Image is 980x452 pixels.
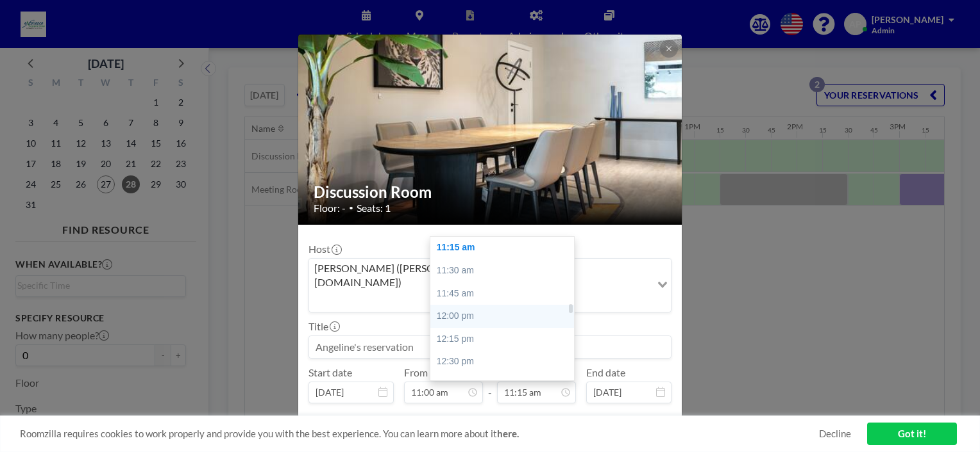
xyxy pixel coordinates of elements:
div: 11:15 am [430,236,580,259]
div: 11:30 am [430,259,580,282]
span: Seats: 1 [357,202,391,214]
input: Search for option [310,293,650,309]
div: 12:30 pm [430,350,580,373]
span: [PERSON_NAME] ([PERSON_NAME][EMAIL_ADDRESS][DOMAIN_NAME]) [312,261,648,290]
span: • [349,203,353,213]
div: 11:45 am [430,282,580,305]
a: Decline [819,428,851,440]
span: Floor: - [314,202,346,214]
label: Repeat (until [DATE]) [323,415,418,428]
div: 12:15 pm [430,328,580,351]
h2: Discussion Room [314,182,668,202]
label: Title [308,320,339,333]
label: Host [308,243,341,255]
label: End date [586,366,625,379]
div: Search for option [309,259,671,312]
label: From [404,366,428,379]
div: 12:45 pm [430,373,580,396]
span: - [488,371,492,399]
span: Roomzilla requires cookies to work properly and provide you with the best experience. You can lea... [20,428,819,440]
a: Got it! [867,423,957,445]
img: 537.jpg [298,1,683,257]
a: here. [497,428,519,439]
input: Angeline's reservation [309,336,671,358]
div: 12:00 pm [430,305,580,328]
label: Start date [308,366,352,379]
